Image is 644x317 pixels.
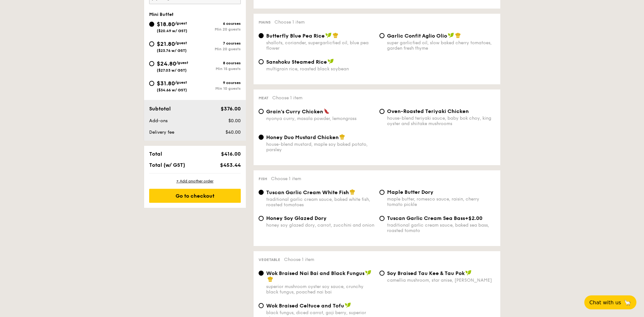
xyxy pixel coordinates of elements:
[271,176,301,181] span: Choose 1 item
[149,12,174,17] span: Mini Buffet
[176,60,188,65] span: /guest
[379,271,384,276] input: ⁠Soy Braised Tau Kee & Tau Pokcamellia mushroom, star anise, [PERSON_NAME]
[387,40,495,51] div: super garlicfied oil, slow baked cherry tomatoes, garden fresh thyme
[157,21,175,28] span: $18.80
[259,135,264,140] input: Honey Duo Mustard Chickenhouse-blend mustard, maple soy baked potato, parsley
[149,81,154,86] input: $31.80/guest($34.66 w/ GST)9 coursesMin 10 guests
[175,41,187,45] span: /guest
[267,276,273,282] img: icon-chef-hat.a58ddaea.svg
[259,33,264,38] input: Butterfly Blue Pea Riceshallots, coriander, supergarlicfied oil, blue pea flower
[149,106,171,112] span: Subtotal
[149,151,162,157] span: Total
[387,222,495,233] div: traditional garlic cream sauce, baked sea bass, roasted tomato
[584,295,636,309] button: Chat with us🦙
[624,299,631,306] span: 🦙
[221,151,240,157] span: $416.00
[387,278,495,283] div: camellia mushroom, star anise, [PERSON_NAME]
[157,48,187,53] span: ($23.76 w/ GST)
[149,61,154,66] input: $24.80/guest($27.03 w/ GST)8 coursesMin 15 guests
[157,60,176,67] span: $24.80
[225,130,240,135] span: $40.00
[266,284,374,295] div: superior mushroom oyster soy sauce, crunchy black fungus, poached nai bai
[387,196,495,207] div: maple butter, romesco sauce, raisin, cherry tomato pickle
[266,116,374,121] div: nyonya curry, masala powder, lemongrass
[266,134,339,140] span: Honey Duo Mustard Chicken
[379,33,384,38] input: Garlic Confit Aglio Oliosuper garlicfied oil, slow baked cherry tomatoes, garden fresh thyme
[387,189,433,195] span: Maple Butter Dory
[149,179,241,184] div: + Add another order
[379,190,384,195] input: Maple Butter Dorymaple butter, romesco sauce, raisin, cherry tomato pickle
[220,162,240,168] span: $453.44
[333,32,338,38] img: icon-chef-hat.a58ddaea.svg
[266,40,374,51] div: shallots, coriander, supergarlicfied oil, blue pea flower
[195,27,241,32] div: Min 20 guests
[149,162,185,168] span: Total (w/ GST)
[272,95,302,101] span: Choose 1 item
[259,257,280,262] span: Vegetable
[259,303,264,308] input: Wok Braised Celtuce and Tofublack fungus, diced carrot, goji berry, superior ginger sauce
[266,215,327,221] span: Honey Soy Glazed Dory
[259,59,264,64] input: Sanshoku Steamed Ricemultigrain rice, roasted black soybean
[149,22,154,27] input: $18.80/guest($20.49 w/ GST)6 coursesMin 20 guests
[259,190,264,195] input: Tuscan Garlic Cream White Fishtraditional garlic cream sauce, baked white fish, roasted tomatoes
[266,189,349,195] span: Tuscan Garlic Cream White Fish
[589,299,621,306] span: Chat with us
[175,21,187,25] span: /guest
[350,189,355,195] img: icon-chef-hat.a58ddaea.svg
[266,33,325,39] span: Butterfly Blue Pea Rice
[274,19,305,25] span: Choose 1 item
[157,40,175,47] span: $21.80
[259,271,264,276] input: Wok Braised Nai Bai and Black Fungussuperior mushroom oyster soy sauce, crunchy black fungus, poa...
[195,41,241,46] div: 7 courses
[387,108,469,114] span: Oven-Roasted Teriyaki Chicken
[379,216,384,221] input: Tuscan Garlic Cream Sea Bass+$2.00traditional garlic cream sauce, baked sea bass, roasted tomato
[387,215,465,221] span: Tuscan Garlic Cream Sea Bass
[266,142,374,152] div: house-blend mustard, maple soy baked potato, parsley
[157,88,187,92] span: ($34.66 w/ GST)
[149,41,154,46] input: $21.80/guest($23.76 w/ GST)7 coursesMin 20 guests
[387,33,447,39] span: Garlic Confit Aglio Olio
[324,108,329,114] img: icon-spicy.37a8142b.svg
[175,80,187,85] span: /guest
[259,216,264,221] input: Honey Soy Glazed Doryhoney soy glazed dory, carrot, zucchini and onion
[195,61,241,65] div: 8 courses
[195,81,241,85] div: 9 courses
[266,303,344,309] span: Wok Braised Celtuce and Tofu
[266,222,374,228] div: honey soy glazed dory, carrot, zucchini and onion
[365,270,371,276] img: icon-vegan.f8ff3823.svg
[259,177,267,181] span: Fish
[465,270,472,276] img: icon-vegan.f8ff3823.svg
[325,32,332,38] img: icon-vegan.f8ff3823.svg
[195,47,241,51] div: Min 20 guests
[149,118,168,123] span: Add-ons
[195,21,241,26] div: 6 courses
[266,59,327,65] span: Sanshoku Steamed Rice
[149,189,241,203] div: Go to checkout
[387,116,495,126] div: house-blend teriyaki sauce, baby bok choy, king oyster and shiitake mushrooms
[284,257,314,262] span: Choose 1 item
[266,109,323,115] span: Grain's Curry Chicken
[379,109,384,114] input: Oven-Roasted Teriyaki Chickenhouse-blend teriyaki sauce, baby bok choy, king oyster and shiitake ...
[328,59,334,64] img: icon-vegan.f8ff3823.svg
[157,80,175,87] span: $31.80
[259,109,264,114] input: Grain's Curry Chickennyonya curry, masala powder, lemongrass
[339,134,345,140] img: icon-chef-hat.a58ddaea.svg
[259,96,268,100] span: Meat
[228,118,240,123] span: $0.00
[465,215,482,221] span: +$2.00
[157,68,187,73] span: ($27.03 w/ GST)
[195,67,241,71] div: Min 15 guests
[455,32,461,38] img: icon-chef-hat.a58ddaea.svg
[259,20,271,25] span: Mains
[149,130,174,135] span: Delivery fee
[345,302,351,308] img: icon-vegan.f8ff3823.svg
[266,197,374,208] div: traditional garlic cream sauce, baked white fish, roasted tomatoes
[220,106,240,112] span: $376.00
[266,66,374,72] div: multigrain rice, roasted black soybean
[448,32,454,38] img: icon-vegan.f8ff3823.svg
[195,86,241,91] div: Min 10 guests
[387,270,465,276] span: ⁠Soy Braised Tau Kee & Tau Pok
[266,270,364,276] span: Wok Braised Nai Bai and Black Fungus
[157,29,187,33] span: ($20.49 w/ GST)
